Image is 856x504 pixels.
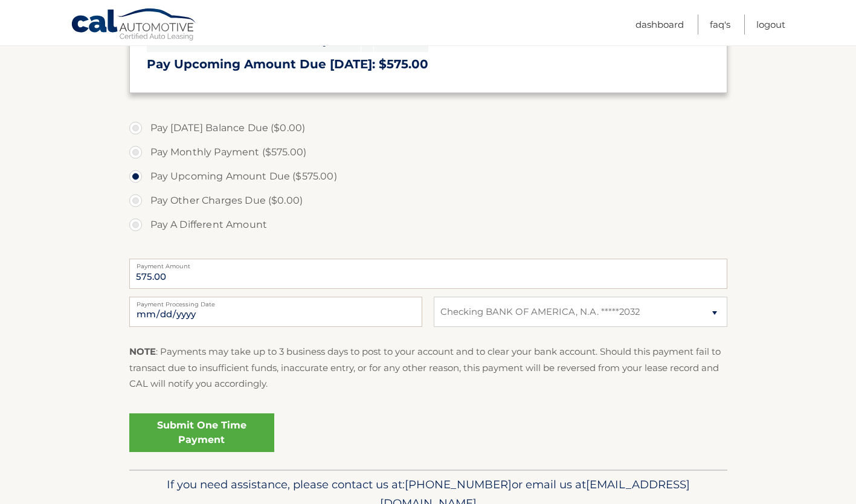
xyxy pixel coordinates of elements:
p: : Payments may take up to 3 business days to post to your account and to clear your bank account.... [129,344,727,392]
label: Pay Monthly Payment ($575.00) [129,140,727,164]
a: Cal Automotive [71,8,198,43]
label: Pay Other Charges Due ($0.00) [129,189,727,213]
label: Pay A Different Amount [129,213,727,237]
label: Payment Amount [129,259,727,268]
input: Payment Date [129,297,422,327]
input: Payment Amount [129,259,727,289]
a: Dashboard [636,15,684,34]
strong: NOTE [129,346,156,357]
span: [PHONE_NUMBER] [405,477,512,491]
a: FAQ's [710,15,730,34]
label: Pay [DATE] Balance Due ($0.00) [129,116,727,140]
label: Pay Upcoming Amount Due ($575.00) [129,164,727,189]
a: Submit One Time Payment [129,413,274,452]
a: Logout [756,15,785,34]
h3: Pay Upcoming Amount Due [DATE]: $575.00 [147,57,710,72]
label: Payment Processing Date [129,297,422,306]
